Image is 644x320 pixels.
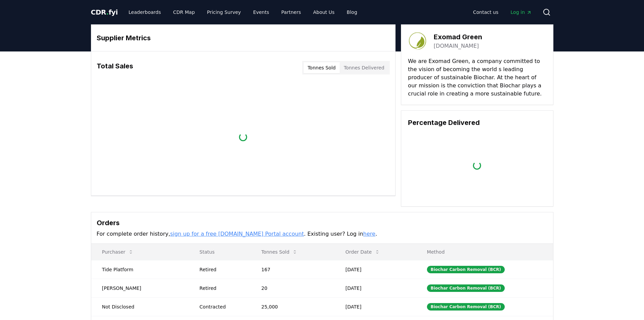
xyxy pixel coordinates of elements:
td: 25,000 [251,297,335,316]
div: Retired [199,266,245,273]
td: [DATE] [335,297,416,316]
div: Biochar Carbon Removal (BCR) [427,266,505,273]
a: sign up for a free [DOMAIN_NAME] Portal account [170,231,304,237]
img: Exomad Green-logo [408,31,427,50]
td: [DATE] [335,260,416,279]
a: Contact us [468,6,504,18]
p: Status [194,249,245,255]
button: Tonnes Delivered [340,62,388,73]
span: Log in [510,9,531,16]
div: Biochar Carbon Removal (BCR) [427,303,505,311]
a: About Us [308,6,340,18]
h3: Exomad Green [434,32,482,42]
button: Purchaser [97,245,139,259]
a: CDR.fyi [91,7,118,17]
button: Tonnes Sold [256,245,303,259]
button: Order Date [340,245,385,259]
td: 167 [251,260,335,279]
a: Leaderboards [123,6,166,18]
span: . [106,8,109,16]
a: [DOMAIN_NAME] [434,42,479,50]
h3: Orders [97,218,548,228]
a: CDR Map [168,6,200,18]
span: CDR fyi [91,8,118,16]
div: Contracted [199,303,245,310]
p: Method [422,249,548,255]
a: Partners [276,6,306,18]
td: 20 [251,279,335,297]
h3: Total Sales [97,61,133,74]
td: [DATE] [335,279,416,297]
p: We are Exomad Green, a company committed to the vision of becoming the world s leading producer o... [408,57,546,98]
h3: Percentage Delivered [408,118,546,128]
nav: Main [468,6,537,18]
button: Tonnes Sold [304,62,340,73]
div: loading [473,161,481,170]
td: Tide Platform [91,260,189,279]
a: Blog [341,6,363,18]
a: Log in [505,6,537,18]
a: Pricing Survey [201,6,246,18]
div: Retired [199,285,245,292]
td: Not Disclosed [91,297,189,316]
div: loading [239,132,247,141]
a: here [363,231,375,237]
h3: Supplier Metrics [97,33,390,43]
td: [PERSON_NAME] [91,279,189,297]
nav: Main [123,6,362,18]
p: For complete order history, . Existing user? Log in . [97,230,548,238]
div: Biochar Carbon Removal (BCR) [427,284,505,292]
a: Events [248,6,275,18]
